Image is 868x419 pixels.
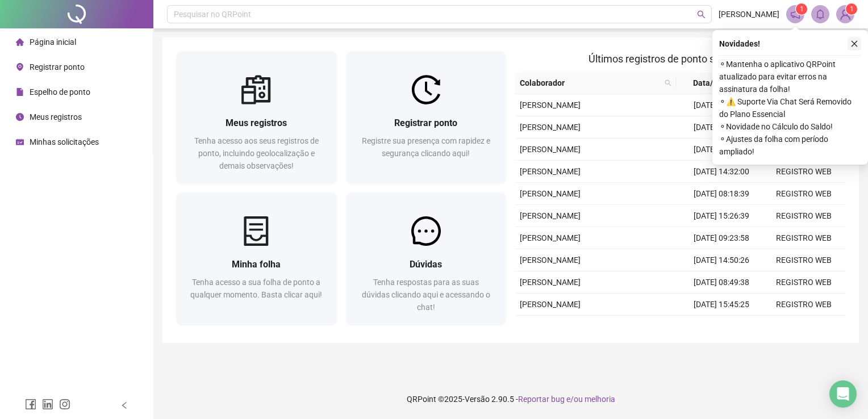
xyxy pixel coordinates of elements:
td: [DATE] 15:26:39 [681,205,763,227]
span: [PERSON_NAME] [520,255,581,265]
td: [DATE] 09:23:58 [681,227,763,249]
span: linkedin [42,399,53,410]
span: notification [790,9,800,19]
span: bell [815,9,825,19]
span: Últimos registros de ponto sincronizados [589,53,772,65]
span: left [120,401,128,409]
span: Dúvidas [410,259,442,270]
td: [DATE] 15:45:25 [681,294,763,316]
span: Minha folha [232,259,281,270]
span: ⚬ ⚠️ Suporte Via Chat Será Removido do Plano Essencial [719,95,861,120]
span: schedule [16,138,24,146]
td: REGISTRO WEB [763,316,845,338]
a: Minha folhaTenha acesso a sua folha de ponto a qualquer momento. Basta clicar aqui! [176,192,337,325]
span: search [662,74,674,91]
span: Reportar bug e/ou melhoria [518,395,615,404]
span: [PERSON_NAME] [520,145,581,154]
span: search [665,79,671,86]
span: Meus registros [226,118,287,128]
span: Meus registros [30,112,82,121]
span: Registrar ponto [30,62,85,72]
span: Tenha respostas para as suas dúvidas clicando aqui e acessando o chat! [362,278,490,312]
a: Registrar pontoRegistre sua presença com rapidez e segurança clicando aqui! [346,51,507,183]
span: instagram [59,399,70,410]
td: [DATE] 08:19:04 [681,94,763,116]
span: Página inicial [30,37,76,47]
span: search [697,10,706,19]
img: 89177 [837,6,854,23]
span: Tenha acesso aos seus registros de ponto, incluindo geolocalização e demais observações! [194,136,319,170]
td: [DATE] 14:32:00 [681,161,763,183]
span: ⚬ Ajustes da folha com período ampliado! [719,133,861,158]
sup: 1 [796,3,807,15]
span: [PERSON_NAME] [520,189,581,198]
span: facebook [25,399,36,410]
span: ⚬ Mantenha o aplicativo QRPoint atualizado para evitar erros na assinatura da folha! [719,58,861,95]
td: [DATE] 09:44:04 [681,316,763,338]
span: 1 [800,5,804,13]
span: clock-circle [16,113,24,121]
sup: Atualize o seu contato no menu Meus Dados [846,3,857,15]
td: REGISTRO WEB [763,227,845,249]
td: REGISTRO WEB [763,183,845,205]
td: REGISTRO WEB [763,161,845,183]
span: [PERSON_NAME] [520,211,581,220]
span: environment [16,63,24,71]
span: Registrar ponto [394,118,457,128]
span: [PERSON_NAME] [520,100,581,110]
td: REGISTRO WEB [763,249,845,271]
span: Novidades ! [719,37,760,50]
span: [PERSON_NAME] [520,167,581,176]
span: Data/Hora [681,77,742,89]
a: DúvidasTenha respostas para as suas dúvidas clicando aqui e acessando o chat! [346,192,507,325]
span: [PERSON_NAME] [520,300,581,309]
span: close [850,40,858,48]
span: Colaborador [520,77,660,89]
span: Tenha acesso a sua folha de ponto a qualquer momento. Basta clicar aqui! [190,278,322,299]
span: 1 [850,5,854,13]
td: [DATE] 08:18:39 [681,183,763,205]
span: file [16,88,24,96]
span: Minhas solicitações [30,137,99,146]
span: Versão [465,395,490,404]
footer: QRPoint © 2025 - 2.90.5 - [153,379,868,419]
span: home [16,38,24,46]
td: [DATE] 08:24:39 [681,139,763,161]
td: [DATE] 14:50:26 [681,249,763,271]
td: [DATE] 14:28:33 [681,116,763,139]
th: Data/Hora [676,72,756,94]
td: REGISTRO WEB [763,271,845,294]
span: Registre sua presença com rapidez e segurança clicando aqui! [362,136,490,158]
td: REGISTRO WEB [763,205,845,227]
div: Open Intercom Messenger [829,380,857,408]
span: [PERSON_NAME] [719,8,779,20]
span: [PERSON_NAME] [520,123,581,132]
span: [PERSON_NAME] [520,233,581,242]
span: [PERSON_NAME] [520,278,581,287]
td: REGISTRO WEB [763,294,845,316]
td: [DATE] 08:49:38 [681,271,763,294]
a: Meus registrosTenha acesso aos seus registros de ponto, incluindo geolocalização e demais observa... [176,51,337,183]
span: ⚬ Novidade no Cálculo do Saldo! [719,120,861,133]
span: Espelho de ponto [30,87,90,97]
